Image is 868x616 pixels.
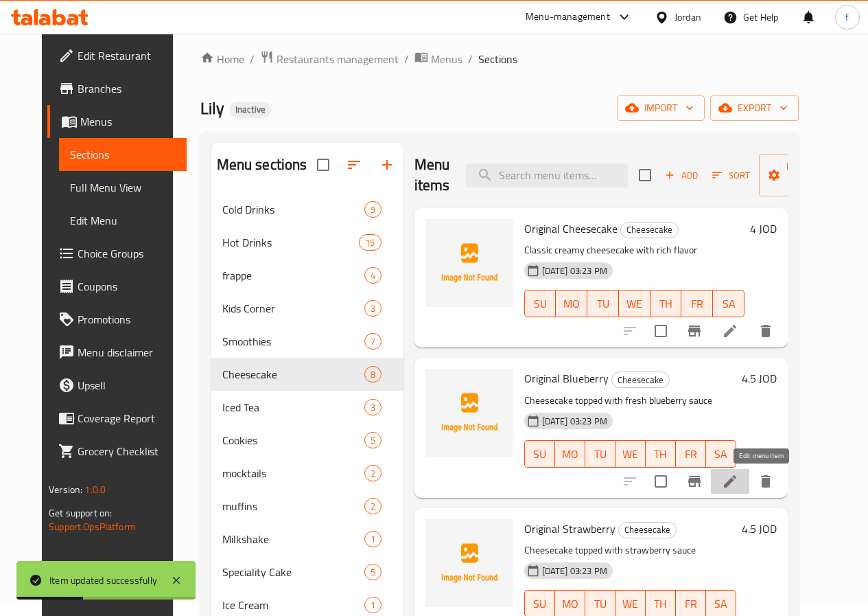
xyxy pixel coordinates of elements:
[524,218,618,239] span: Original Cheesecake
[222,465,364,481] span: mocktails
[646,440,676,468] button: TH
[618,522,677,538] div: Cheesecake
[222,597,364,613] span: Ice Cream
[47,237,187,270] a: Choice Groups
[78,410,176,426] span: Coverage Report
[217,155,307,175] h2: Menu sections
[742,519,777,538] h6: 4.5 JOD
[364,201,382,218] div: items
[49,518,136,536] a: Support.OpsPlatform
[222,234,360,251] span: Hot Drinks
[222,399,364,415] span: Iced Tea
[676,440,706,468] button: FR
[722,323,738,339] a: Edit menu item
[537,564,613,578] span: [DATE] 03:23 PM
[749,465,782,498] button: delete
[277,51,399,67] span: Restaurants management
[365,335,381,348] span: 7
[615,440,646,468] button: WE
[222,201,364,218] span: Cold Drinks
[364,399,382,415] div: items
[681,290,713,317] button: FR
[675,10,701,25] div: Jordan
[365,203,381,216] span: 9
[621,222,678,238] span: Cheesecake
[712,444,731,464] span: SA
[365,368,381,381] span: 8
[611,372,670,388] div: Cheesecake
[78,311,176,328] span: Promotions
[47,336,187,369] a: Menu disclaimer
[49,573,157,588] div: Item updated successfully
[650,290,682,317] button: TH
[364,300,382,317] div: items
[365,434,381,447] span: 5
[466,163,628,187] input: search
[78,47,176,64] span: Edit Restaurant
[222,432,364,448] div: Cookies
[360,236,380,249] span: 15
[537,415,613,428] span: [DATE] 03:23 PM
[659,165,703,186] button: Add
[365,467,381,480] span: 2
[200,93,224,124] span: Lily
[211,193,403,226] div: Cold Drinks9
[49,504,112,522] span: Get support on:
[364,366,382,383] div: items
[591,594,610,614] span: TU
[222,366,364,383] span: Cheesecake
[70,179,176,196] span: Full Menu View
[712,168,750,183] span: Sort
[478,51,517,67] span: Sections
[631,161,659,190] span: Select section
[770,158,840,192] span: Manage items
[646,467,675,496] span: Select to update
[587,290,619,317] button: TU
[309,150,338,179] span: Select all sections
[364,465,382,481] div: items
[222,300,364,317] div: Kids Corner
[749,315,782,347] button: delete
[359,234,381,251] div: items
[678,465,711,498] button: Branch-specific-item
[371,148,403,181] button: Add section
[651,594,670,614] span: TH
[365,566,381,579] span: 5
[47,369,187,402] a: Upsell
[211,226,403,259] div: Hot Drinks15
[561,444,580,464] span: MO
[681,444,701,464] span: FR
[663,168,700,183] span: Add
[200,50,799,68] nav: breadcrumb
[222,333,364,350] div: Smoothies
[78,80,176,97] span: Branches
[78,278,176,295] span: Coupons
[47,303,187,336] a: Promotions
[222,267,364,284] span: frappe
[656,294,677,314] span: TH
[222,498,364,514] span: muffins
[211,457,403,490] div: mocktails2
[524,542,736,559] p: Cheesecake topped with strawberry sauce
[750,219,777,238] h6: 4 JOD
[47,72,187,105] a: Branches
[70,146,176,163] span: Sections
[364,498,382,514] div: items
[364,531,382,547] div: items
[524,440,555,468] button: SU
[47,39,187,72] a: Edit Restaurant
[619,522,676,538] span: Cheesecake
[526,9,610,25] div: Menu-management
[84,481,106,499] span: 1.0.0
[230,104,271,115] span: Inactive
[659,165,703,186] span: Add item
[709,165,753,186] button: Sort
[561,294,582,314] span: MO
[364,432,382,448] div: items
[364,564,382,580] div: items
[431,51,462,67] span: Menus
